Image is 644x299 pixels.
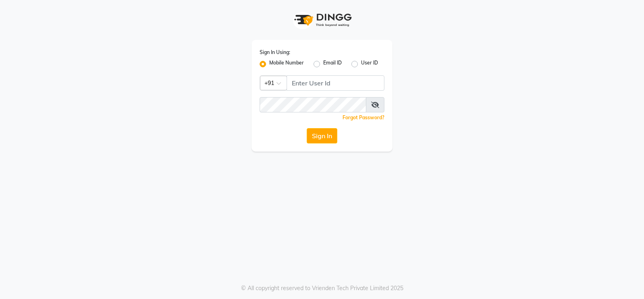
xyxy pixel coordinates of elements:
button: Sign In [307,128,337,143]
label: Sign In Using: [260,49,290,56]
label: Mobile Number [269,59,304,69]
label: Email ID [323,59,342,69]
input: Username [287,75,384,91]
a: Forgot Password? [343,114,384,120]
img: logo1.svg [290,8,354,32]
label: User ID [361,59,378,69]
input: Username [260,97,366,112]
